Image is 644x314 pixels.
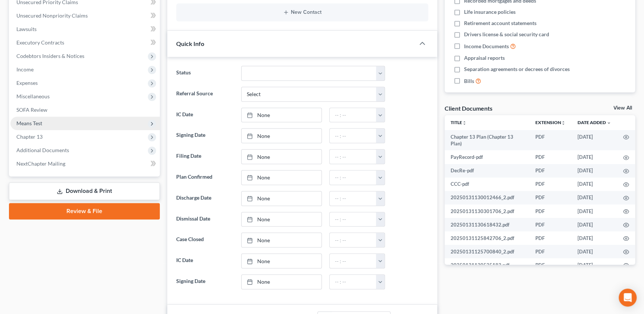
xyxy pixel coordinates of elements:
[607,121,611,125] i: expand_more
[176,40,204,47] span: Quick Info
[464,8,516,16] span: Life insurance policies
[172,66,237,81] label: Status
[529,231,572,245] td: PDF
[464,77,474,85] span: Bills
[529,245,572,258] td: PDF
[9,203,160,219] a: Review & File
[572,150,617,164] td: [DATE]
[572,130,617,151] td: [DATE]
[242,129,321,143] a: None
[242,191,321,206] a: None
[16,80,38,86] span: Expenses
[242,170,321,185] a: None
[10,9,160,22] a: Unsecured Nonpriority Claims
[462,121,467,125] i: unfold_more
[445,218,529,231] td: 20250131130618432.pdf
[10,103,160,117] a: SOFA Review
[10,36,160,49] a: Executory Contracts
[16,26,37,32] span: Lawsuits
[529,130,572,151] td: PDF
[529,204,572,218] td: PDF
[16,107,47,113] span: SOFA Review
[445,130,529,151] td: Chapter 13 Plan (Chapter 13 Plan)
[445,104,492,112] div: Client Documents
[182,9,422,15] button: New Contact
[529,150,572,164] td: PDF
[330,108,376,122] input: -- : --
[16,133,43,140] span: Chapter 13
[464,54,505,62] span: Appraisal reports
[529,178,572,191] td: PDF
[9,182,160,200] a: Download & Print
[572,204,617,218] td: [DATE]
[242,275,321,289] a: None
[10,22,160,36] a: Lawsuits
[572,245,617,258] td: [DATE]
[172,108,237,123] label: IC Date
[445,231,529,245] td: 20250131125842706_2.pdf
[445,164,529,178] td: DecRe-pdf
[529,191,572,204] td: PDF
[16,93,50,99] span: Miscellaneous
[172,253,237,268] label: IC Date
[10,157,160,170] a: NextChapter Mailing
[445,178,529,191] td: CCC-pdf
[451,120,467,125] a: Titleunfold_more
[445,150,529,164] td: PayRecord-pdf
[572,164,617,178] td: [DATE]
[572,191,617,204] td: [DATE]
[172,233,237,247] label: Case Closed
[445,245,529,258] td: 20250131125700840_2.pdf
[16,53,84,59] span: Codebtors Insiders & Notices
[172,87,237,102] label: Referral Source
[330,150,376,164] input: -- : --
[330,254,376,268] input: -- : --
[172,170,237,185] label: Plan Confirmed
[330,275,376,289] input: -- : --
[330,191,376,206] input: -- : --
[172,212,237,227] label: Dismissal Date
[572,231,617,245] td: [DATE]
[613,105,632,111] a: View All
[464,19,536,27] span: Retirement account statements
[16,66,34,73] span: Income
[445,258,529,272] td: 20250131130525183.pdf
[572,178,617,191] td: [DATE]
[242,108,321,122] a: None
[445,191,529,204] td: 20250131130012466_2.pdf
[535,120,566,125] a: Extensionunfold_more
[16,160,65,167] span: NextChapter Mailing
[529,258,572,272] td: PDF
[464,43,509,50] span: Income Documents
[172,149,237,164] label: Filing Date
[445,204,529,218] td: 20250131130301706_2.pdf
[578,120,611,125] a: Date Added expand_more
[464,31,549,38] span: Drivers license & social security card
[16,147,69,153] span: Additional Documents
[572,258,617,272] td: [DATE]
[242,150,321,164] a: None
[330,170,376,185] input: -- : --
[330,212,376,227] input: -- : --
[464,65,570,73] span: Separation agreements or decrees of divorces
[172,128,237,143] label: Signing Date
[16,12,88,19] span: Unsecured Nonpriority Claims
[529,218,572,231] td: PDF
[242,233,321,247] a: None
[529,164,572,178] td: PDF
[572,218,617,231] td: [DATE]
[561,121,566,125] i: unfold_more
[172,191,237,206] label: Discharge Date
[619,289,637,307] div: Open Intercom Messenger
[242,212,321,227] a: None
[330,233,376,247] input: -- : --
[172,274,237,289] label: Signing Date
[242,254,321,268] a: None
[16,120,42,126] span: Means Test
[330,129,376,143] input: -- : --
[16,39,64,46] span: Executory Contracts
